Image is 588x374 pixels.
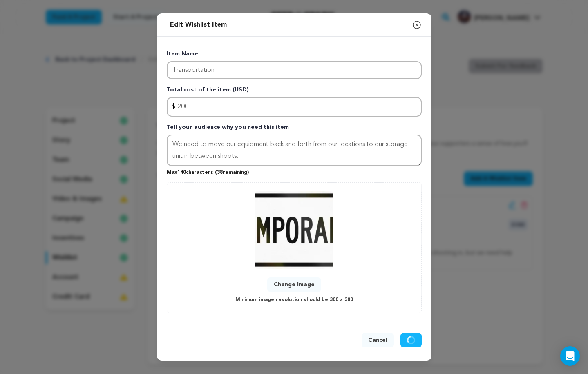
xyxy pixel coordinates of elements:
span: 140 [177,170,186,175]
p: Total cost of the item (USD) [167,86,422,97]
input: Enter total cost of the item [167,97,422,117]
button: Change Image [267,277,321,292]
h2: Edit Wishlist Item [167,17,230,33]
span: $ [172,102,175,112]
input: Enter item name [167,61,422,79]
p: Tell your audience why you need this item [167,123,422,135]
p: Minimum image resolution should be 300 x 300 [235,295,353,305]
p: Item Name [167,50,422,61]
p: Max characters ( remaining) [167,166,422,176]
button: Cancel [362,333,394,347]
div: Open Intercom Messenger [560,346,580,366]
textarea: Tell your audience why you need this item [167,135,422,166]
span: 38 [217,170,223,175]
